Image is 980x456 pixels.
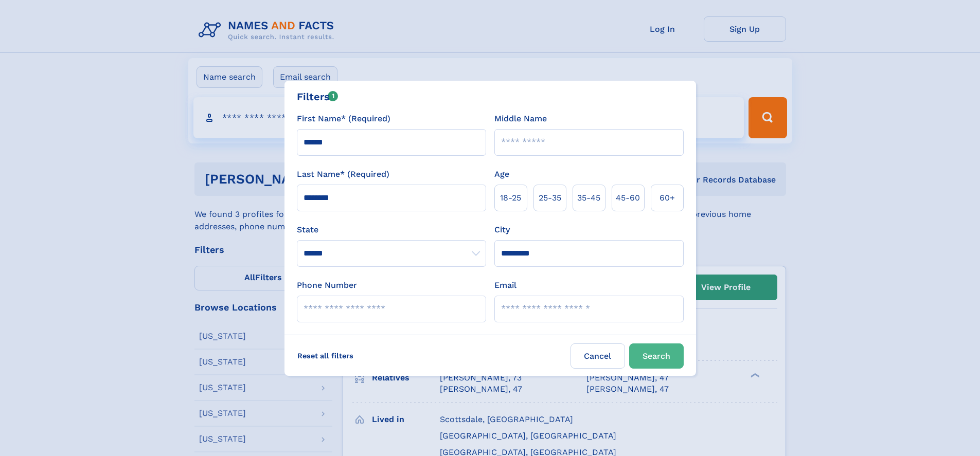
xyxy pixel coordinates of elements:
[297,89,338,104] div: Filters
[539,192,561,204] span: 25‑35
[297,113,390,125] label: First Name* (Required)
[297,224,486,236] label: State
[494,113,547,125] label: Middle Name
[577,192,600,204] span: 35‑45
[494,168,509,180] label: Age
[297,279,357,291] label: Phone Number
[291,343,360,368] label: Reset all filters
[494,279,516,291] label: Email
[297,168,389,180] label: Last Name* (Required)
[629,343,684,369] button: Search
[500,192,521,204] span: 18‑25
[494,224,510,236] label: City
[660,192,675,204] span: 60+
[616,192,640,204] span: 45‑60
[571,343,625,369] label: Cancel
